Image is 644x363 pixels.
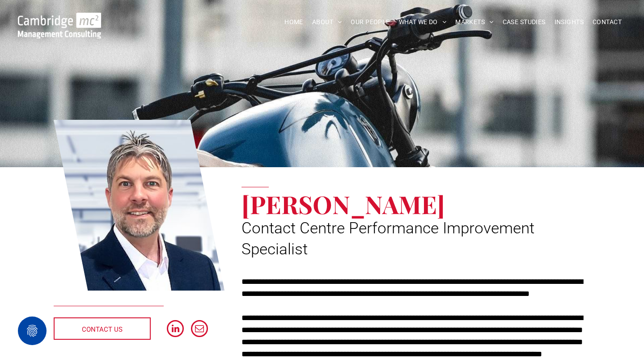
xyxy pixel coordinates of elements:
[498,15,550,29] a: CASE STUDIES
[241,187,445,220] span: [PERSON_NAME]
[588,15,626,29] a: CONTACT
[54,317,151,340] a: CONTACT US
[54,118,225,292] a: Simon Kissane | Cambridge Management Consulting > Simon Kissane
[18,13,101,38] img: Go to Homepage
[167,320,184,339] a: linkedin
[191,320,208,339] a: email
[18,14,101,23] a: Your Business Transformed | Cambridge Management Consulting
[241,219,534,258] span: Contact Centre Performance Improvement Specialist
[82,318,123,341] span: CONTACT US
[550,15,588,29] a: INSIGHTS
[451,15,498,29] a: MARKETS
[308,15,347,29] a: ABOUT
[346,15,394,29] a: OUR PEOPLE
[394,15,451,29] a: WHAT WE DO
[280,15,308,29] a: HOME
